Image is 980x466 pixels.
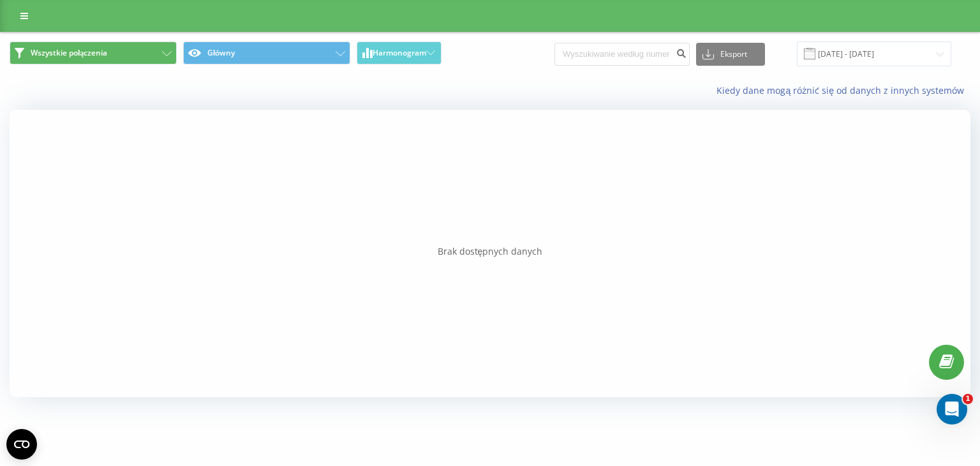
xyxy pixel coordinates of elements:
[357,41,442,64] button: Harmonogram
[31,48,107,58] span: Wszystkie połączenia
[716,84,970,96] a: Kiedy dane mogą różnić się od danych z innych systemów
[937,394,967,425] iframe: Intercom live chat
[6,429,37,460] button: Open CMP widget
[10,41,177,64] button: Wszystkie połączenia
[963,394,973,404] span: 1
[554,43,690,66] input: Wyszukiwanie według numeru
[183,41,350,64] button: Główny
[10,245,970,258] div: Brak dostępnych danych
[373,49,426,57] span: Harmonogram
[696,43,765,66] button: Eksport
